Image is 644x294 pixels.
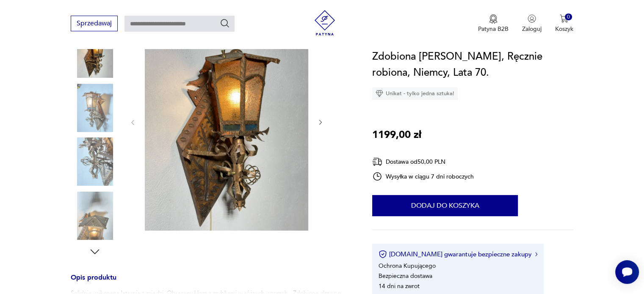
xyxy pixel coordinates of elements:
[145,13,308,231] img: Zdjęcie produktu Zdobiona Miedziana Latarnia, Ręcznie robiona, Niemcy, Lata 70.
[372,195,518,216] button: Dodaj do koszyka
[379,262,436,270] li: Ochrona Kupującego
[489,14,498,24] img: Ikona medalu
[71,192,119,240] img: Zdjęcie produktu Zdobiona Miedziana Latarnia, Ręcznie robiona, Niemcy, Lata 70.
[312,10,337,36] img: Patyna - sklep z meblami i dekoracjami vintage
[555,25,573,33] p: Koszyk
[71,21,118,27] a: Sprzedawaj
[376,90,383,97] img: Ikona diamentu
[71,84,119,132] img: Zdjęcie produktu Zdobiona Miedziana Latarnia, Ręcznie robiona, Niemcy, Lata 70.
[372,127,421,143] p: 1199,00 zł
[372,87,458,100] div: Unikat - tylko jedna sztuka!
[535,252,538,256] img: Ikona strzałki w prawo
[71,16,118,31] button: Sprzedawaj
[478,25,509,33] p: Patyna B2B
[220,18,230,28] button: Szukaj
[478,14,509,33] button: Patyna B2B
[372,157,382,167] img: Ikona dostawy
[528,14,536,23] img: Ikonka użytkownika
[555,14,573,33] button: 0Koszyk
[71,30,119,78] img: Zdjęcie produktu Zdobiona Miedziana Latarnia, Ręcznie robiona, Niemcy, Lata 70.
[379,282,420,290] li: 14 dni na zwrot
[560,14,568,23] img: Ikona koszyka
[522,14,542,33] button: Zaloguj
[379,250,387,258] img: Ikona certyfikatu
[71,275,352,289] h3: Opis produktu
[478,14,509,33] a: Ikona medaluPatyna B2B
[615,260,639,284] iframe: Smartsupp widget button
[522,25,542,33] p: Zaloguj
[372,171,474,181] div: Wysyłka w ciągu 7 dni roboczych
[71,137,119,186] img: Zdjęcie produktu Zdobiona Miedziana Latarnia, Ręcznie robiona, Niemcy, Lata 70.
[379,272,432,280] li: Bezpieczna dostawa
[379,250,537,258] button: [DOMAIN_NAME] gwarantuje bezpieczne zakupy
[372,49,573,81] h1: Zdobiona [PERSON_NAME], Ręcznie robiona, Niemcy, Lata 70.
[372,157,474,167] div: Dostawa od 50,00 PLN
[565,14,572,21] div: 0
